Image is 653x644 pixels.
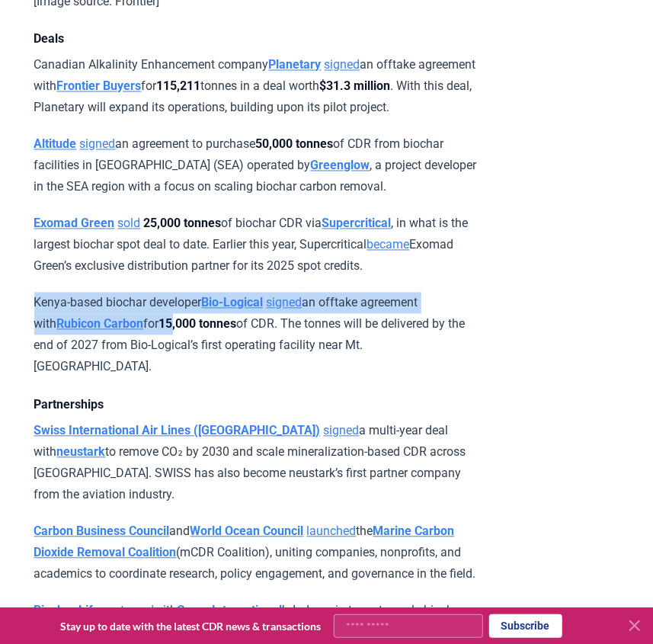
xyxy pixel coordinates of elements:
a: Planetary [269,58,322,72]
a: Frontier Buyers [57,79,142,94]
a: neustark [57,445,106,460]
p: of biochar CDR via , in what is the largest biochar spot deal to date. Earlier this year, Supercr... [34,213,480,277]
a: signed [325,58,360,72]
strong: 50,000 tonnes [256,137,334,152]
strong: 115,211 [157,79,201,94]
p: and the (mCDR Coalition), uniting companies, nonprofits, and academics to coordinate research, po... [34,521,480,585]
a: became [367,238,410,252]
a: Biochar Life [34,604,101,618]
p: a multi-year deal with to remove CO₂ by 2030 and scale mineralization-based CDR across [GEOGRAPHI... [34,421,480,506]
a: signed [80,137,116,152]
a: launched [307,524,357,539]
a: Bio-Logical [202,296,264,310]
a: Swiss International Air Lines ([GEOGRAPHIC_DATA]) [34,424,321,438]
a: World Ocean Council [190,524,304,539]
a: partnered [104,604,155,618]
a: signed [267,296,302,310]
strong: 15,000 tonnes [159,317,237,332]
a: Exomad Green [34,216,115,231]
a: Corus International [178,604,283,618]
a: Greenglow [311,159,370,173]
strong: 25,000 tonnes [144,216,222,231]
p: an agreement to purchase of CDR from biochar facilities in [GEOGRAPHIC_DATA] (SEA) operated by , ... [34,134,480,198]
strong: Deals [34,32,65,46]
strong: Partnerships [34,398,104,412]
strong: $31.3 million [320,79,391,94]
a: Carbon Business Council [34,524,170,539]
a: Altitude [34,137,77,152]
a: signed [324,424,360,438]
a: Supercritical [322,216,392,231]
a: sold [118,216,141,231]
p: Kenya-based biochar developer an offtake agreement with for of CDR. The tonnes will be delivered ... [34,293,480,378]
a: Rubicon Carbon [57,317,144,332]
p: Canadian Alkalinity Enhancement company an offtake agreement with for tonnes in a deal worth . Wi... [34,55,480,119]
